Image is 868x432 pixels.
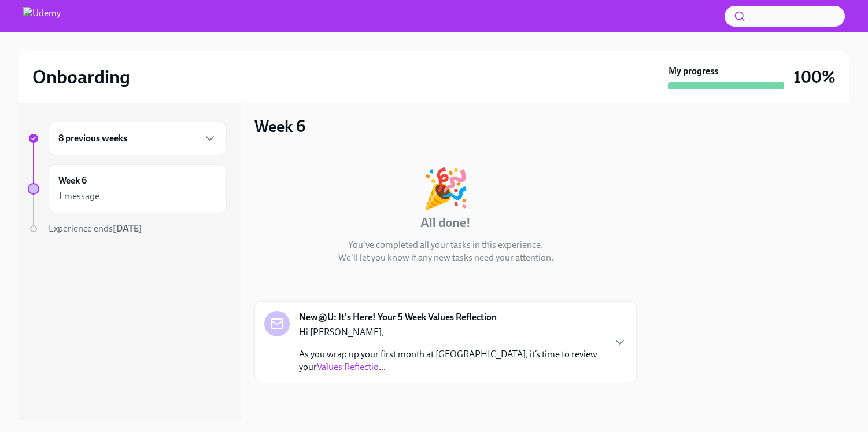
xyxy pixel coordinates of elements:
img: Udemy [23,7,61,25]
h6: Week 6 [58,174,87,187]
div: 1 message [58,190,99,203]
h3: Week 6 [254,116,305,137]
strong: My progress [668,65,718,78]
h3: 100% [793,67,836,87]
p: We'll let you know if any new tasks need your attention. [338,251,553,264]
h6: 8 previous weeks [58,132,127,145]
div: 8 previous weeks [49,122,227,155]
a: Values Reflectio [317,361,379,372]
h4: All done! [420,214,471,232]
p: You've completed all your tasks in this experience. [348,239,543,251]
strong: [DATE] [113,223,142,234]
strong: New@U: It's Here! Your 5 Week Values Reflection [299,311,497,324]
div: 🎉 [422,169,470,207]
p: As you wrap up your first month at [GEOGRAPHIC_DATA], it’s time to review your ... [299,348,604,374]
span: Experience ends [49,223,142,234]
h2: Onboarding [32,65,130,89]
p: Hi [PERSON_NAME], [299,326,604,339]
a: Week 61 message [28,164,227,213]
